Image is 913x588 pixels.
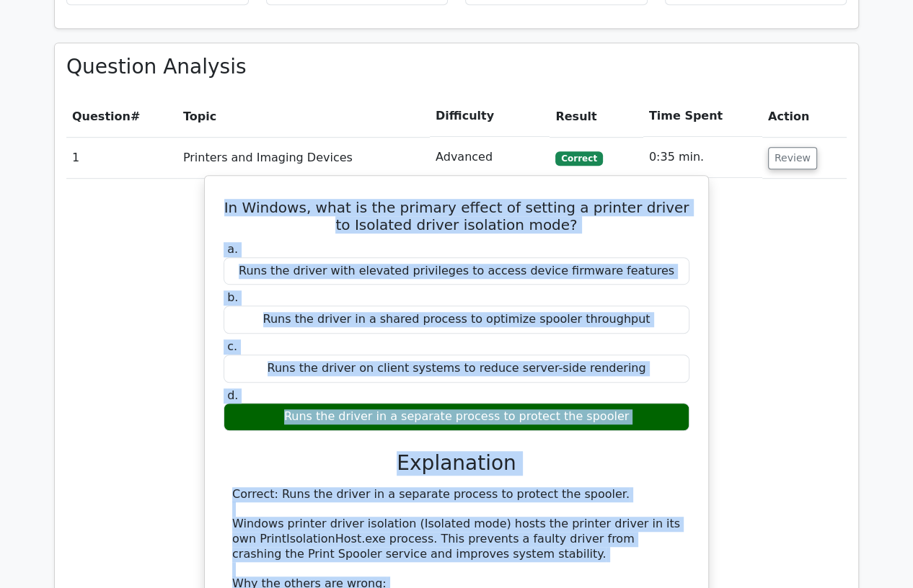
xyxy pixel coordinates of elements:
[177,96,430,137] th: Topic
[768,147,817,169] button: Review
[224,403,689,431] div: Runs the driver in a separate process to protect the spooler
[227,388,238,402] span: d.
[222,199,691,233] h5: In Windows, what is the primary effect of setting a printer driver to Isolated driver isolation m...
[232,451,681,476] h3: Explanation
[555,151,602,166] span: Correct
[643,96,762,137] th: Time Spent
[66,55,847,79] h3: Question Analysis
[224,257,689,285] div: Runs the driver with elevated privileges to access device firmware features
[66,137,177,178] td: 1
[66,96,177,137] th: #
[227,339,237,353] span: c.
[177,137,430,178] td: Printers and Imaging Devices
[227,290,238,304] span: b.
[227,242,238,256] span: a.
[430,137,550,178] td: Advanced
[224,306,689,334] div: Runs the driver in a shared process to optimize spooler throughput
[643,137,762,178] td: 0:35 min.
[72,110,131,123] span: Question
[224,355,689,383] div: Runs the driver on client systems to reduce server-side rendering
[430,96,550,137] th: Difficulty
[762,96,847,137] th: Action
[550,96,643,137] th: Result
